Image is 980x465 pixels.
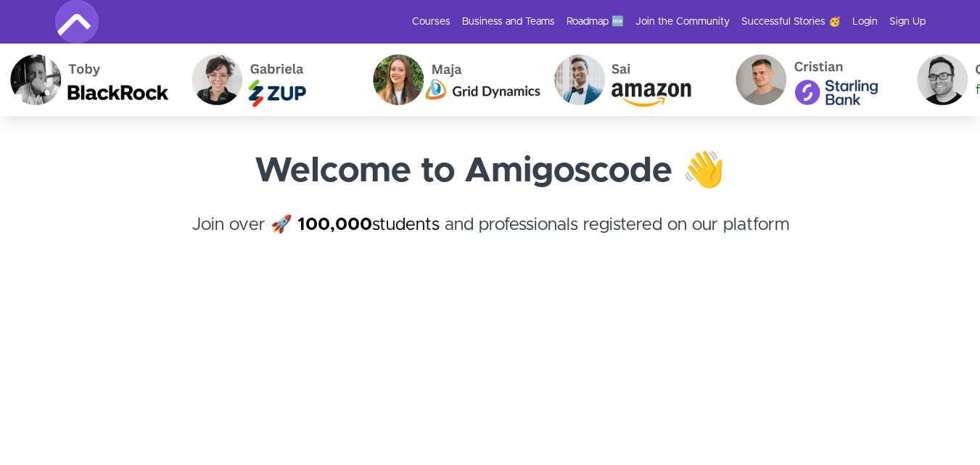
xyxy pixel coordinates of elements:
[852,15,878,29] a: Login
[255,154,725,189] strong: Welcome to Amigoscode 👋
[297,216,372,234] strong: 100,000
[412,15,450,29] a: Courses
[889,15,926,29] a: Sign Up
[719,44,900,116] img: Cristian
[538,44,719,116] img: Sai
[356,44,538,116] img: Maja
[55,212,926,264] h4: Join over 🚀 and professionals registered on our platform
[175,44,356,116] img: Gabriela
[635,15,730,29] a: Join the Community
[741,15,841,29] a: Successful Stories 🥳
[297,216,440,234] a: 100,000students
[567,15,624,29] a: Roadmap 🆕
[462,15,555,29] a: Business and Teams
